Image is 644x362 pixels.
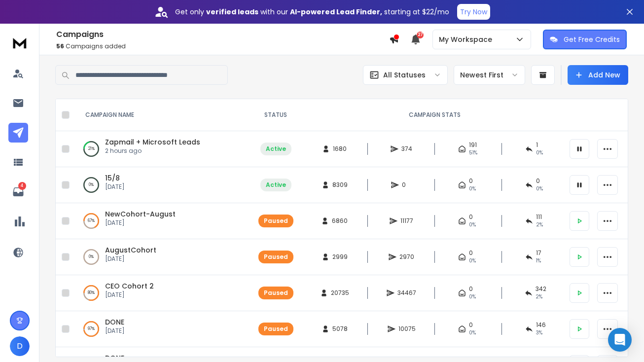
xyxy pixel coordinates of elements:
[266,181,286,189] div: Active
[332,253,348,261] span: 2999
[398,325,416,333] span: 10075
[73,239,246,275] td: 0%AugustCohort[DATE]
[536,329,542,337] span: 3 %
[73,99,246,131] th: CAMPAIGN NAME
[105,137,200,147] a: Zapmail + Microsoft Leads
[73,167,246,203] td: 0%15/8[DATE]
[536,321,546,329] span: 146
[397,289,416,297] span: 34467
[88,288,95,298] p: 80 %
[332,217,348,225] span: 6860
[543,30,627,49] button: Get Free Credits
[264,289,288,297] div: Paused
[457,4,490,20] button: Try Now
[105,317,124,327] a: DONE
[417,32,424,38] span: 27
[56,29,389,40] h1: Campaigns
[536,213,542,221] span: 111
[264,325,288,333] div: Paused
[469,285,473,293] span: 0
[105,281,154,291] a: CEO Cohort 2
[206,7,258,17] strong: verified leads
[246,99,305,131] th: STATUS
[469,257,476,265] span: 0%
[10,336,30,356] button: D
[469,149,477,157] span: 51 %
[536,293,542,301] span: 2 %
[399,253,414,261] span: 2970
[290,7,382,17] strong: AI-powered Lead Finder,
[608,328,632,352] div: Open Intercom Messenger
[454,65,525,85] button: Newest First
[469,141,477,149] span: 191
[469,213,473,221] span: 0
[89,252,94,262] p: 0 %
[73,131,246,167] td: 21%Zapmail + Microsoft Leads2 hours ago
[536,149,543,157] span: 0 %
[536,221,543,229] span: 2 %
[536,257,541,265] span: 1 %
[564,35,620,44] p: Get Free Credits
[175,7,449,17] p: Get only with our starting at $22/mo
[332,181,348,189] span: 8309
[400,217,413,225] span: 11177
[332,325,348,333] span: 5078
[73,275,246,311] td: 80%CEO Cohort 2[DATE]
[460,7,487,17] p: Try Now
[105,245,156,255] a: AugustCohort
[383,70,426,80] p: All Statuses
[469,249,473,257] span: 0
[469,177,473,185] span: 0
[568,65,628,85] button: Add New
[105,327,125,335] p: [DATE]
[305,99,564,131] th: CAMPAIGN STATS
[469,221,476,229] span: 0%
[469,293,476,301] span: 0%
[536,249,541,257] span: 17
[73,311,246,347] td: 97%DONE[DATE]
[18,182,26,190] p: 4
[73,203,246,239] td: 67%NewCohort-August[DATE]
[10,34,30,52] img: logo
[439,35,496,44] p: My Workspace
[8,182,28,202] a: 4
[536,285,546,293] span: 342
[266,145,286,153] div: Active
[88,144,95,154] p: 21 %
[402,181,412,189] span: 0
[56,42,64,50] span: 56
[105,255,156,263] p: [DATE]
[89,180,94,190] p: 0 %
[331,289,349,297] span: 20735
[264,217,288,225] div: Paused
[333,145,347,153] span: 1680
[536,177,540,185] span: 0
[469,329,476,337] span: 0%
[105,183,125,191] p: [DATE]
[88,324,95,334] p: 97 %
[469,185,476,193] span: 0%
[105,209,176,219] a: NewCohort-August
[536,185,543,193] span: 0%
[536,141,538,149] span: 1
[264,253,288,261] div: Paused
[105,147,200,155] p: 2 hours ago
[56,42,389,50] p: Campaigns added
[401,145,412,153] span: 374
[469,321,473,329] span: 0
[88,216,95,226] p: 67 %
[105,291,154,299] p: [DATE]
[105,219,176,227] p: [DATE]
[105,173,120,183] a: 15/8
